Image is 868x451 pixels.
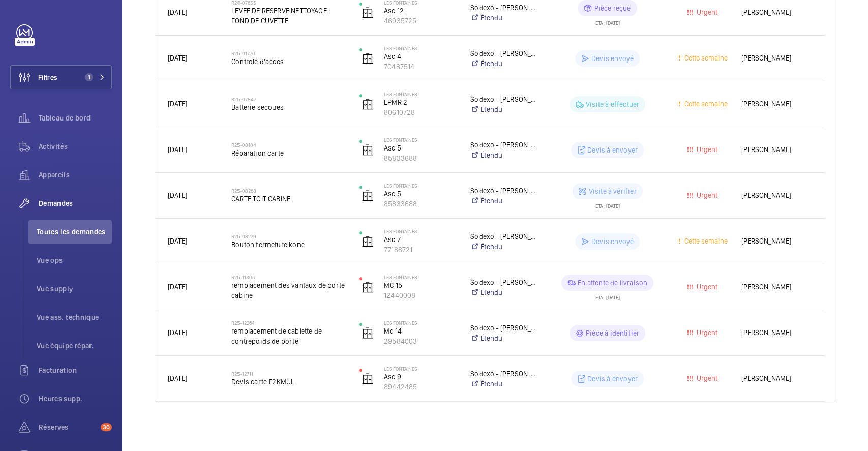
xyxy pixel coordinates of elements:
[682,54,728,62] span: Cette semaine
[231,233,346,239] h2: R25-08279
[39,113,112,123] span: Tableau de bord
[741,52,812,64] span: [PERSON_NAME]
[384,372,457,382] p: Asc 9
[231,371,346,377] h2: R25-12711
[595,291,620,300] div: ETA : [DATE]
[231,377,346,387] span: Devis carte F2KMUL
[39,141,112,152] span: Activités
[101,423,112,431] span: 30
[39,422,97,432] span: Réserves
[231,148,346,158] span: Réparation carte
[38,72,57,82] span: Filtres
[470,140,537,150] p: Sodexo - [PERSON_NAME]
[231,280,346,300] span: remplacement des vantaux de porte cabine
[168,145,187,154] span: [DATE]
[470,323,537,333] p: Sodexo - [PERSON_NAME]
[384,51,457,62] p: Asc 4
[362,190,374,202] img: elevator.svg
[362,144,374,156] img: elevator.svg
[384,366,457,372] p: Les Fontaines
[384,234,457,245] p: Asc 7
[384,336,457,346] p: 29584003
[470,104,537,114] a: Étendu
[384,245,457,255] p: 77188721
[470,379,537,389] a: Étendu
[741,327,812,339] span: [PERSON_NAME]
[231,102,346,112] span: Batterie secoues
[470,333,537,343] a: Étendu
[168,191,187,199] span: [DATE]
[591,53,634,64] p: Devis envoyé
[470,3,537,13] p: Sodexo - [PERSON_NAME]
[470,48,537,58] p: Sodexo - [PERSON_NAME]
[231,194,346,204] span: CARTE TOIT CABINE
[470,287,537,297] a: Étendu
[588,186,636,196] p: Visite à vérifier
[695,374,717,382] span: Urgent
[384,228,457,234] p: Les Fontaines
[384,97,457,107] p: EPMR 2
[231,6,346,26] span: LEVEE DE RESERVE NETTOYAGE FOND DE CUVETTE
[384,382,457,392] p: 89442485
[470,231,537,242] p: Sodexo - [PERSON_NAME]
[695,191,717,199] span: Urgent
[384,189,457,199] p: Asc 5
[384,183,457,189] p: Les Fontaines
[591,236,634,247] p: Devis envoyé
[682,237,728,245] span: Cette semaine
[168,237,187,245] span: [DATE]
[586,99,639,109] p: Visite à effectuer
[85,73,93,81] span: 1
[384,274,457,280] p: Les Fontaines
[39,365,112,375] span: Facturation
[231,320,346,326] h2: R25-12264
[470,150,537,160] a: Étendu
[695,283,717,291] span: Urgent
[384,62,457,72] p: 70487514
[362,373,374,385] img: elevator.svg
[586,328,639,338] p: Pièce à identifier
[168,374,187,382] span: [DATE]
[37,341,112,351] span: Vue équipe répar.
[362,98,374,110] img: elevator.svg
[362,7,374,19] img: elevator.svg
[168,328,187,337] span: [DATE]
[362,327,374,339] img: elevator.svg
[384,320,457,326] p: Les Fontaines
[384,107,457,117] p: 80610728
[384,290,457,300] p: 12440008
[470,186,537,196] p: Sodexo - [PERSON_NAME]
[384,6,457,16] p: Asc 12
[741,98,812,110] span: [PERSON_NAME]
[470,277,537,287] p: Sodexo - [PERSON_NAME]
[595,199,620,208] div: ETA : [DATE]
[39,198,112,208] span: Demandes
[578,278,647,288] p: En attente de livraison
[231,326,346,346] span: remplacement de cablette de contrepoids de porte
[384,16,457,26] p: 46935725
[10,65,112,89] button: Filtres1
[695,8,717,16] span: Urgent
[39,170,112,180] span: Appareils
[695,328,717,337] span: Urgent
[470,94,537,104] p: Sodexo - [PERSON_NAME]
[741,281,812,293] span: [PERSON_NAME]
[384,199,457,209] p: 85833688
[231,96,346,102] h2: R25-07847
[741,190,812,201] span: [PERSON_NAME]
[384,91,457,97] p: Les Fontaines
[587,374,638,384] p: Devis à envoyer
[470,13,537,23] a: Étendu
[594,3,631,13] p: Pièce reçue
[741,373,812,384] span: [PERSON_NAME]
[384,137,457,143] p: Les Fontaines
[231,274,346,280] h2: R25-11805
[595,16,620,25] div: ETA : [DATE]
[470,242,537,252] a: Étendu
[587,145,638,155] p: Devis à envoyer
[168,283,187,291] span: [DATE]
[231,56,346,67] span: Controle d'acces
[741,7,812,18] span: [PERSON_NAME]
[37,312,112,322] span: Vue ass. technique
[362,52,374,65] img: elevator.svg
